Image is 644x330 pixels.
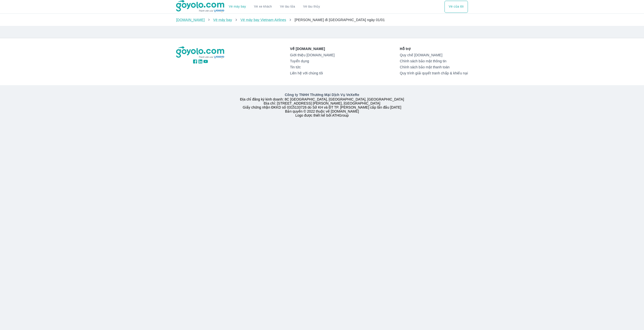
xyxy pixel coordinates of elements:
img: logo [176,46,225,59]
a: Chính sách bảo mật thanh toán [400,65,468,69]
a: Chính sách bảo mật thông tin [400,59,468,63]
button: Vé của tôi [445,1,468,13]
nav: breadcrumb [176,17,468,22]
a: Quy trình giải quyết tranh chấp & khiếu nại [400,71,468,75]
a: Giới thiệu [DOMAIN_NAME] [290,53,335,57]
p: Về [DOMAIN_NAME] [290,46,335,51]
a: Vé máy bay [229,5,246,9]
button: Vé tàu thủy [299,1,324,13]
p: Hỗ trợ [400,46,468,51]
a: Liên hệ với chúng tôi [290,71,335,75]
a: Tuyển dụng [290,59,335,63]
p: Công ty TNHH Thương Mại Dịch Vụ VeXeRe [177,92,467,97]
div: choose transportation mode [445,1,468,13]
div: Địa chỉ đăng ký kinh doanh: 8C [GEOGRAPHIC_DATA], [GEOGRAPHIC_DATA], [GEOGRAPHIC_DATA] Địa chỉ: [... [173,92,471,117]
a: Vé xe khách [254,5,272,9]
a: Vé máy bay Vietnam Airlines [240,18,286,22]
a: Quy chế [DOMAIN_NAME] [400,53,468,57]
a: Vé tàu lửa [276,1,299,13]
div: choose transportation mode [225,1,324,13]
a: Vé máy bay [213,18,232,22]
a: Tin tức [290,65,335,69]
a: [DOMAIN_NAME] [176,18,205,22]
span: [PERSON_NAME] đi [GEOGRAPHIC_DATA] ngày 01/01 [295,18,385,22]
